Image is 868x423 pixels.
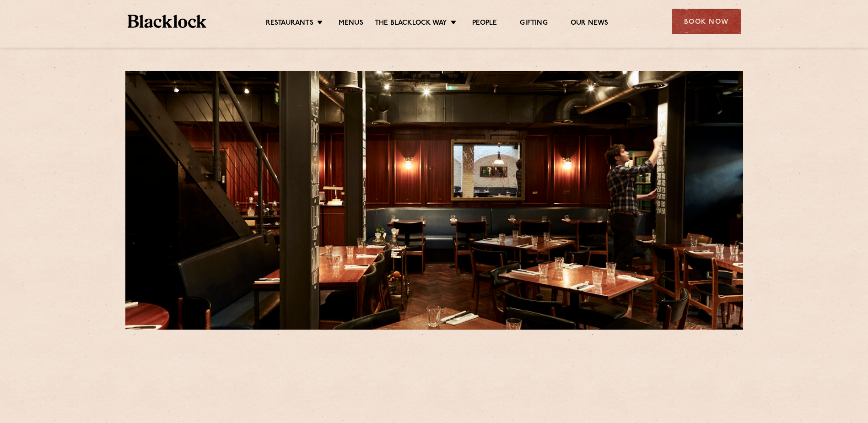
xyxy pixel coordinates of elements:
[128,15,207,28] img: BL_Textured_Logo-footer-cropped.svg
[571,19,609,29] a: Our News
[339,19,363,29] a: Menus
[672,9,741,34] div: Book Now
[375,19,447,29] a: The Blacklock Way
[520,19,547,29] a: Gifting
[266,19,313,29] a: Restaurants
[472,19,497,29] a: People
